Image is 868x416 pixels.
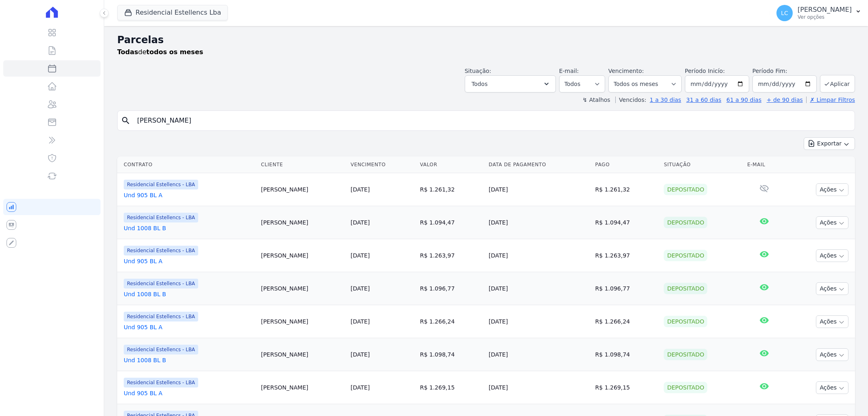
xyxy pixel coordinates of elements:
[592,239,661,272] td: R$ 1.263,97
[124,191,254,199] a: Und 905 BL A
[559,68,579,74] label: E-mail:
[124,389,254,397] a: Und 905 BL A
[350,384,370,391] a: [DATE]
[350,351,370,358] a: [DATE]
[117,48,138,56] strong: Todas
[417,156,485,173] th: Valor
[124,180,198,189] span: Residencial Estellencs - LBA
[660,156,744,173] th: Situação
[615,97,646,103] label: Vencidos:
[816,216,848,229] button: Ações
[124,279,198,288] span: Residencial Estellencs - LBA
[664,316,707,327] div: Depositado
[650,97,681,103] a: 1 a 30 dias
[664,184,707,195] div: Depositado
[121,116,131,125] i: search
[685,68,725,74] label: Período Inicío:
[485,305,592,338] td: [DATE]
[664,283,707,294] div: Depositado
[417,272,485,305] td: R$ 1.096,77
[124,290,254,298] a: Und 1008 BL B
[816,249,848,262] button: Ações
[258,173,347,206] td: [PERSON_NAME]
[350,186,370,193] a: [DATE]
[132,112,851,129] input: Buscar por nome do lote ou do cliente
[485,272,592,305] td: [DATE]
[258,338,347,371] td: [PERSON_NAME]
[124,323,254,331] a: Und 905 BL A
[117,47,203,57] p: de
[592,173,661,206] td: R$ 1.261,32
[798,6,852,14] p: [PERSON_NAME]
[816,282,848,295] button: Ações
[485,338,592,371] td: [DATE]
[592,338,661,371] td: R$ 1.098,74
[417,239,485,272] td: R$ 1.263,97
[592,272,661,305] td: R$ 1.096,77
[472,79,488,89] span: Todos
[592,305,661,338] td: R$ 1.266,24
[465,68,491,74] label: Situação:
[117,33,855,47] h2: Parcelas
[124,257,254,265] a: Und 905 BL A
[816,315,848,328] button: Ações
[117,156,258,173] th: Contrato
[258,272,347,305] td: [PERSON_NAME]
[582,97,610,103] label: ↯ Atalhos
[258,371,347,404] td: [PERSON_NAME]
[350,252,370,259] a: [DATE]
[124,312,198,321] span: Residencial Estellencs - LBA
[258,206,347,239] td: [PERSON_NAME]
[417,338,485,371] td: R$ 1.098,74
[146,48,203,56] strong: todos os meses
[417,371,485,404] td: R$ 1.269,15
[258,305,347,338] td: [PERSON_NAME]
[592,206,661,239] td: R$ 1.094,47
[664,382,707,393] div: Depositado
[124,345,198,354] span: Residencial Estellencs - LBA
[744,156,785,173] th: E-mail
[816,381,848,394] button: Ações
[592,371,661,404] td: R$ 1.269,15
[816,183,848,196] button: Ações
[347,156,416,173] th: Vencimento
[806,97,855,103] a: ✗ Limpar Filtros
[124,246,198,255] span: Residencial Estellencs - LBA
[816,348,848,361] button: Ações
[686,97,721,103] a: 31 a 60 dias
[781,10,788,16] span: LC
[608,68,644,74] label: Vencimento:
[767,97,803,103] a: + de 90 dias
[258,156,347,173] th: Cliente
[350,285,370,292] a: [DATE]
[258,239,347,272] td: [PERSON_NAME]
[798,14,852,20] p: Ver opções
[664,349,707,360] div: Depositado
[124,224,254,232] a: Und 1008 BL B
[820,75,855,92] button: Aplicar
[124,356,254,364] a: Und 1008 BL B
[485,371,592,404] td: [DATE]
[592,156,661,173] th: Pago
[804,137,855,150] button: Exportar
[350,318,370,325] a: [DATE]
[770,2,868,24] button: LC [PERSON_NAME] Ver opções
[726,97,761,103] a: 61 a 90 dias
[465,75,556,92] button: Todos
[664,250,707,261] div: Depositado
[417,305,485,338] td: R$ 1.266,24
[124,378,198,387] span: Residencial Estellencs - LBA
[124,213,198,222] span: Residencial Estellencs - LBA
[350,219,370,226] a: [DATE]
[752,67,817,75] label: Período Fim:
[417,173,485,206] td: R$ 1.261,32
[117,5,228,20] button: Residencial Estellencs Lba
[485,239,592,272] td: [DATE]
[664,217,707,228] div: Depositado
[417,206,485,239] td: R$ 1.094,47
[485,206,592,239] td: [DATE]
